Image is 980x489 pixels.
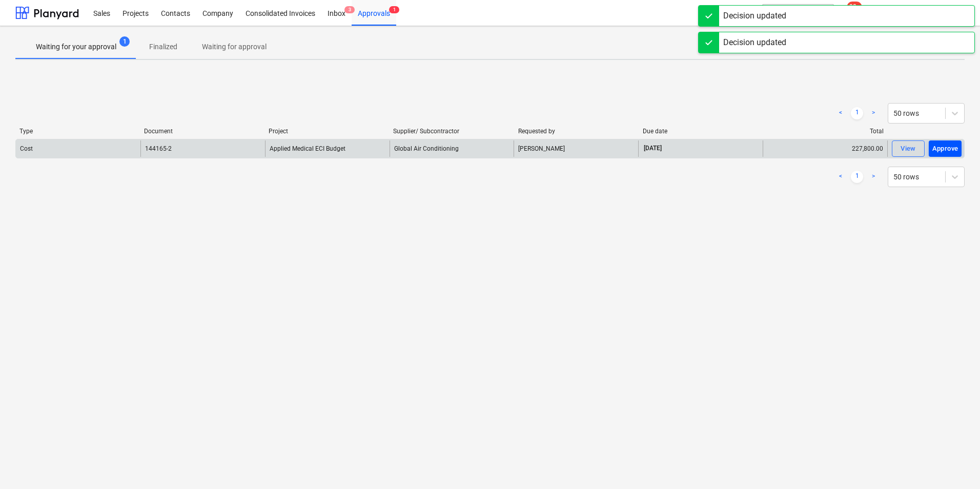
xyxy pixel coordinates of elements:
[643,144,663,153] span: [DATE]
[643,128,759,135] div: Due date
[834,171,847,183] a: Previous page
[929,140,962,157] button: Approve
[390,140,514,157] div: Global Air Conditioning
[834,107,847,119] a: Previous page
[763,140,887,157] div: 227,800.00
[270,145,345,152] span: Applied Medical ECI Budget
[767,128,884,135] div: Total
[892,140,925,157] button: View
[867,107,880,119] a: Next page
[851,107,863,119] a: Page 1 is your current page
[20,145,33,152] div: Cost
[867,171,880,183] a: Next page
[269,128,385,135] div: Project
[202,42,267,52] p: Waiting for approval
[514,140,638,157] div: [PERSON_NAME]
[119,36,130,47] span: 1
[851,171,863,183] a: Page 1 is your current page
[723,36,786,49] div: Decision updated
[36,42,116,52] p: Waiting for your approval
[518,128,635,135] div: Requested by
[901,143,916,155] div: View
[149,42,177,52] p: Finalized
[144,128,260,135] div: Document
[393,128,509,135] div: Supplier/ Subcontractor
[19,128,136,135] div: Type
[344,6,355,13] span: 3
[145,145,172,152] div: 144165-2
[389,6,399,13] span: 1
[932,143,958,155] div: Approve
[723,10,786,22] div: Decision updated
